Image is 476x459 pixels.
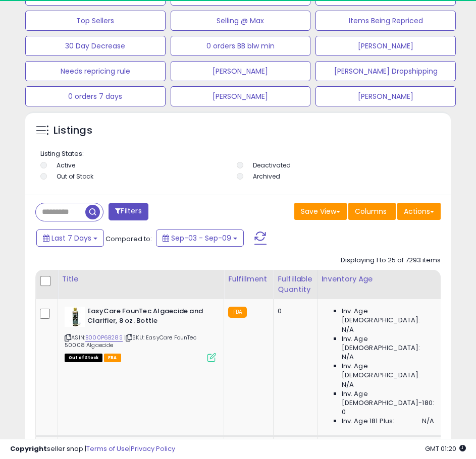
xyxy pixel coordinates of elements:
button: Save View [294,203,347,220]
img: 41bSVzfbr6L._SL40_.jpg [65,307,85,327]
button: [PERSON_NAME] [315,86,456,106]
button: [PERSON_NAME] [171,61,311,81]
label: Active [57,161,75,169]
button: Sep-03 - Sep-09 [156,229,244,247]
button: [PERSON_NAME] [315,36,456,56]
a: Terms of Use [86,444,129,453]
div: ASIN: [65,307,216,361]
small: FBA [228,307,247,318]
strong: Copyright [10,444,47,453]
span: Inv. Age [DEMOGRAPHIC_DATA]: [342,334,434,353]
label: Deactivated [253,161,291,169]
span: Last 7 Days [51,233,91,243]
b: EasyCare FounTec Algaecide and Clarifier, 8 oz. Bottle [87,307,210,328]
h5: Listings [54,124,92,138]
a: B000P6B28S [85,333,123,342]
span: Inv. Age [DEMOGRAPHIC_DATA]: [342,307,434,325]
button: Last 7 Days [36,229,104,247]
a: Privacy Policy [131,444,175,453]
button: 0 orders BB blw min [171,36,311,56]
span: N/A [342,325,354,334]
button: Top Sellers [25,11,166,31]
span: All listings that are currently out of stock and unavailable for purchase on Amazon [65,354,102,362]
button: 30 Day Decrease [25,36,166,56]
button: Items Being Repriced [315,11,456,31]
label: Archived [253,172,280,181]
div: Fulfillment [228,274,269,284]
span: Compared to: [105,234,152,244]
button: Actions [397,203,441,220]
button: Selling @ Max [171,11,311,31]
span: Columns [355,206,387,216]
button: [PERSON_NAME] Dropshipping [315,61,456,81]
span: N/A [342,380,354,389]
div: Fulfillable Quantity [278,274,312,295]
div: Inventory Age [322,274,438,284]
span: FBA [104,354,121,362]
button: [PERSON_NAME] [171,86,311,106]
span: 0 [342,408,346,417]
span: N/A [422,417,434,426]
span: Inv. Age [DEMOGRAPHIC_DATA]: [342,362,434,380]
button: 0 orders 7 days [25,86,166,106]
div: Title [62,274,220,284]
div: seller snap | | [10,444,175,454]
span: Inv. Age [DEMOGRAPHIC_DATA]-180: [342,389,434,408]
label: Out of Stock [57,172,93,181]
span: Inv. Age 181 Plus: [342,417,395,426]
button: Filters [109,203,148,220]
span: N/A [342,353,354,362]
span: | SKU: EasyCare FounTec 50008 Algaecide [65,333,196,349]
span: Sep-03 - Sep-09 [171,233,231,243]
div: Displaying 1 to 25 of 7293 items [341,256,441,265]
button: Columns [348,203,396,220]
p: Listing States: [40,149,438,159]
button: Needs repricing rule [25,61,166,81]
span: 2025-09-17 01:20 GMT [425,444,466,453]
div: 0 [278,307,309,316]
